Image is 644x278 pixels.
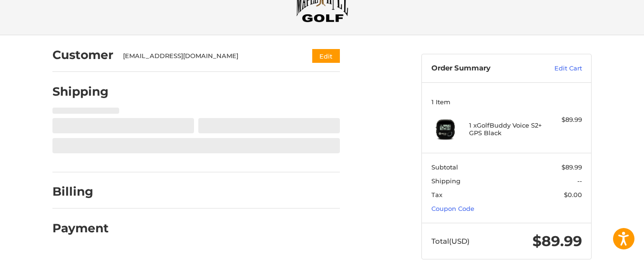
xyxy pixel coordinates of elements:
[431,98,582,106] h3: 1 Item
[562,163,582,171] span: $89.99
[431,64,534,73] h3: Order Summary
[52,184,108,199] h2: Billing
[431,177,460,185] span: Shipping
[431,237,470,246] span: Total (USD)
[565,252,644,278] iframe: Google Customer Reviews
[52,84,109,99] h2: Shipping
[312,49,340,63] button: Edit
[564,191,582,199] span: $0.00
[534,64,582,73] a: Edit Cart
[431,205,474,212] a: Coupon Code
[431,191,442,199] span: Tax
[532,232,582,250] span: $89.99
[469,121,542,137] h4: 1 x GolfBuddy Voice S2+ GPS Black
[544,115,582,125] div: $89.99
[52,221,109,236] h2: Payment
[52,48,113,62] h2: Customer
[123,51,294,61] div: [EMAIL_ADDRESS][DOMAIN_NAME]
[431,163,458,171] span: Subtotal
[577,177,582,185] span: --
